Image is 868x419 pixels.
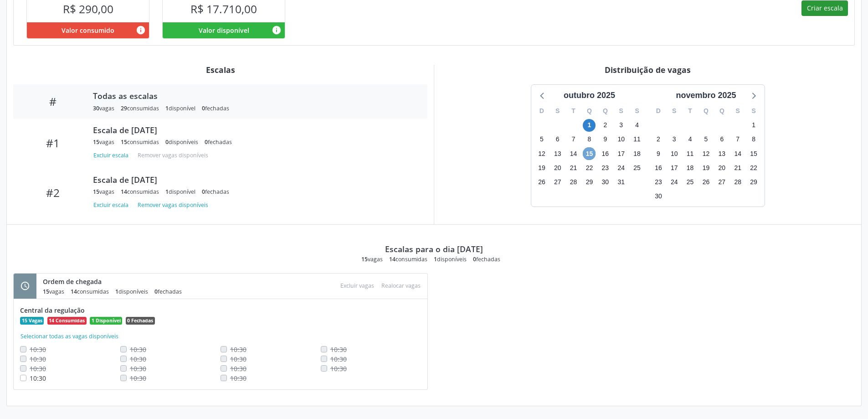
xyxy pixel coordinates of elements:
span: sábado, 29 de novembro de 2025 [747,176,760,188]
button: Remover vagas disponíveis [134,199,212,211]
div: disponível [165,104,195,112]
div: Escalas para o dia [DATE] [385,244,483,254]
span: quarta-feira, 12 de novembro de 2025 [699,147,712,160]
span: terça-feira, 11 de novembro de 2025 [684,147,697,160]
div: T [682,104,698,118]
span: sexta-feira, 28 de novembro de 2025 [731,176,744,188]
span: sexta-feira, 24 de outubro de 2025 [615,161,627,174]
div: S [730,104,746,118]
span: sábado, 15 de novembro de 2025 [747,147,760,160]
span: quinta-feira, 27 de novembro de 2025 [715,176,728,188]
span: terça-feira, 21 de outubro de 2025 [567,161,580,174]
span: 0 [202,188,205,196]
span: R$ 290,00 [63,1,113,16]
span: sexta-feira, 31 de outubro de 2025 [615,176,627,188]
div: fechadas [202,104,229,112]
span: 1 [434,255,437,263]
button: Excluir escala [93,149,132,161]
div: Escolha as vagas para excluir [337,280,378,292]
div: S [629,104,645,118]
span: 10:30 [30,374,46,383]
span: segunda-feira, 17 de novembro de 2025 [668,161,681,174]
span: domingo, 2 de novembro de 2025 [652,133,665,146]
span: quarta-feira, 8 de outubro de 2025 [583,133,596,146]
span: quarta-feira, 26 de novembro de 2025 [699,176,712,188]
div: novembro 2025 [672,89,740,102]
span: segunda-feira, 6 de outubro de 2025 [551,133,564,146]
button: Criar escala [801,0,848,16]
span: sábado, 1 de novembro de 2025 [747,119,760,132]
div: Q [597,104,613,118]
i: Valor consumido por agendamentos feitos para este serviço [136,25,146,35]
span: Não é possivel realocar uma vaga consumida [230,374,247,383]
span: quinta-feira, 6 de novembro de 2025 [715,133,728,146]
div: #1 [20,136,87,150]
div: S [613,104,629,118]
span: terça-feira, 25 de novembro de 2025 [684,176,697,188]
div: S [550,104,565,118]
span: sábado, 18 de outubro de 2025 [631,147,643,160]
span: sexta-feira, 3 de outubro de 2025 [615,119,627,132]
div: Todas as escalas [93,91,415,101]
span: 14 [121,188,127,196]
span: 14 [389,255,395,263]
button: Excluir escala [93,199,132,211]
span: sábado, 22 de novembro de 2025 [747,161,760,174]
span: quarta-feira, 15 de outubro de 2025 [583,147,596,160]
span: Não é possivel realocar uma vaga consumida [130,345,146,354]
span: domingo, 9 de novembro de 2025 [652,147,665,160]
span: domingo, 30 de novembro de 2025 [652,190,665,203]
span: Não é possivel realocar uma vaga consumida [30,345,46,354]
span: domingo, 16 de novembro de 2025 [652,161,665,174]
div: consumidas [71,288,109,295]
span: domingo, 12 de outubro de 2025 [535,147,548,160]
div: Distribuição de vagas [441,65,855,75]
span: quinta-feira, 9 de outubro de 2025 [599,133,611,146]
span: 0 [202,104,205,112]
span: segunda-feira, 10 de novembro de 2025 [668,147,681,160]
span: 0 [205,138,208,146]
span: domingo, 23 de novembro de 2025 [652,176,665,188]
span: 1 [165,104,169,112]
span: 0 [473,255,476,263]
div: vagas [43,288,64,295]
span: domingo, 26 de outubro de 2025 [535,176,548,188]
div: fechadas [473,255,500,263]
span: Não é possivel realocar uma vaga consumida [330,355,347,363]
div: T [565,104,581,118]
span: 15 [361,255,368,263]
span: sábado, 4 de outubro de 2025 [631,119,643,132]
span: quarta-feira, 1 de outubro de 2025 [583,119,596,132]
span: 14 [71,288,77,295]
span: quinta-feira, 13 de novembro de 2025 [715,147,728,160]
span: domingo, 19 de outubro de 2025 [535,161,548,174]
span: segunda-feira, 24 de novembro de 2025 [668,176,681,188]
span: quarta-feira, 29 de outubro de 2025 [583,176,596,188]
span: quinta-feira, 30 de outubro de 2025 [599,176,611,188]
span: terça-feira, 4 de novembro de 2025 [684,133,697,146]
div: S [666,104,682,118]
span: 1 [115,288,118,295]
div: Q [698,104,714,118]
span: quinta-feira, 2 de outubro de 2025 [599,119,611,132]
span: segunda-feira, 27 de outubro de 2025 [551,176,564,188]
div: consumidas [121,138,159,146]
span: segunda-feira, 20 de outubro de 2025 [551,161,564,174]
span: quinta-feira, 16 de outubro de 2025 [599,147,611,160]
i: schedule [20,281,30,291]
i: Valor disponível para agendamentos feitos para este serviço [272,25,282,35]
span: 1 [165,188,169,196]
span: 0 Fechadas [126,317,155,325]
div: consumidas [389,255,427,263]
div: vagas [361,255,383,263]
span: sábado, 25 de outubro de 2025 [631,161,643,174]
span: Não é possivel realocar uma vaga consumida [330,364,347,373]
div: consumidas [121,104,159,112]
span: terça-feira, 7 de outubro de 2025 [567,133,580,146]
div: D [534,104,550,118]
span: Valor consumido [62,26,114,35]
span: sexta-feira, 14 de novembro de 2025 [731,147,744,160]
span: quarta-feira, 22 de outubro de 2025 [583,161,596,174]
span: quarta-feira, 5 de novembro de 2025 [699,133,712,146]
span: quinta-feira, 20 de novembro de 2025 [715,161,728,174]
